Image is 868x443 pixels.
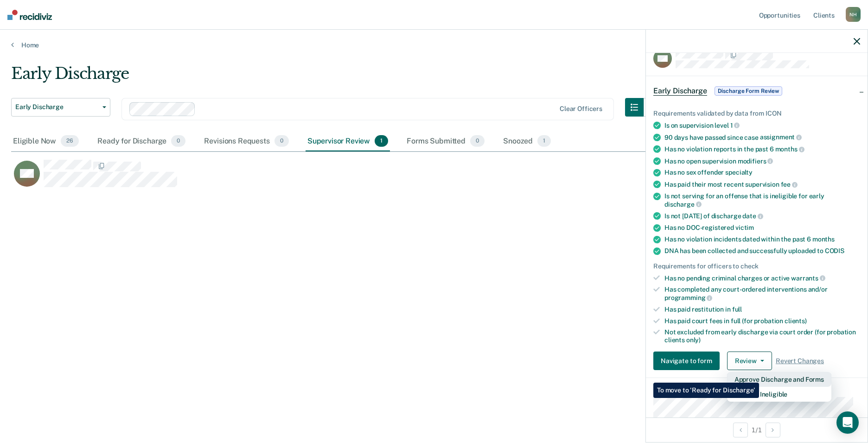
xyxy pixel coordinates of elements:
[775,145,804,153] span: months
[405,131,486,152] div: Forms Submitted
[11,131,81,152] div: Eligible Now
[725,169,753,176] span: specialty
[306,131,390,152] div: Supervisor Review
[791,274,825,282] span: warrants
[11,64,662,91] div: Early Discharge
[846,7,861,22] div: N H
[664,169,860,176] div: Has no sex offender
[653,352,720,370] button: Navigate to form
[738,157,773,165] span: modifiers
[202,131,290,152] div: Revisions Requests
[742,212,763,220] span: date
[664,317,860,325] div: Has paid court fees in full (for probation
[664,145,860,153] div: Has no violation reports in the past 6
[664,133,860,142] div: 90 days have passed since case
[664,235,860,243] div: Has no violation incidents dated within the past 6
[646,417,868,442] div: 1 / 1
[776,357,824,365] span: Revert Changes
[274,135,289,147] span: 0
[785,317,807,325] span: clients)
[664,224,860,232] div: Has no DOC-registered
[646,76,868,106] div: Early DischargeDischarge Form Review
[11,159,751,196] div: CaseloadOpportunityCell-6069795
[664,328,860,344] div: Not excluded from early discharge via court order (for probation clients
[825,247,844,254] span: CODIS
[664,294,712,301] span: programming
[653,110,860,117] div: Requirements validated by data from ICON
[812,235,835,243] span: months
[653,262,860,270] div: Requirements for officers to check
[96,131,187,152] div: Ready for Discharge
[766,423,780,437] button: Next Opportunity
[664,274,860,282] div: Has no pending criminal charges or active
[727,387,831,402] button: Mark as Ineligible
[733,423,748,437] button: Previous Opportunity
[664,247,860,255] div: DNA has been collected and successfully uploaded to
[537,135,551,147] span: 1
[664,121,860,130] div: Is on supervision level
[664,180,860,189] div: Has paid their most recent supervision
[375,135,388,147] span: 1
[686,336,701,344] span: only)
[732,306,742,313] span: full
[664,157,860,165] div: Has no open supervision
[727,372,831,387] button: Approve Discharge and Forms
[735,224,754,231] span: victim
[730,122,740,129] span: 1
[560,105,602,113] div: Clear officers
[653,385,860,393] dt: Supervision
[470,135,485,147] span: 0
[501,131,553,152] div: Snoozed
[7,10,52,20] img: Recidiviz
[653,352,723,370] a: Navigate to form
[15,103,99,111] span: Early Discharge
[61,135,79,147] span: 26
[664,212,860,220] div: Is not [DATE] of discharge
[664,286,860,301] div: Has completed any court-ordered interventions and/or
[171,135,185,147] span: 0
[760,133,802,141] span: assignment
[836,411,859,434] div: Open Intercom Messenger
[11,41,857,49] a: Home
[664,306,860,313] div: Has paid restitution in
[664,201,702,208] span: discharge
[664,192,860,208] div: Is not serving for an offense that is ineligible for early
[653,86,707,96] span: Early Discharge
[781,181,798,188] span: fee
[715,86,782,96] span: Discharge Form Review
[727,352,772,370] button: Review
